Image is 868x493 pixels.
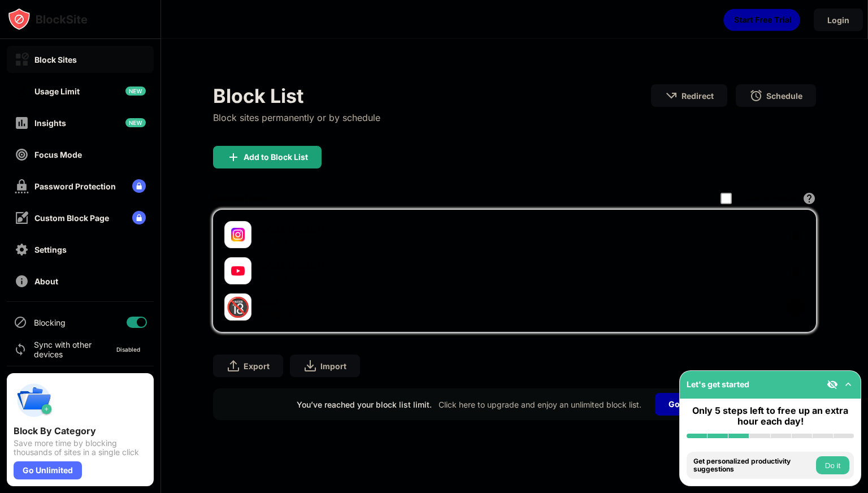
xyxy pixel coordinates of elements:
div: Focus Mode [34,150,82,159]
div: Custom Block Page [34,213,109,223]
div: Category [258,308,293,318]
div: Disabled [116,346,140,353]
div: animation [723,8,800,31]
img: blocking-icon.svg [14,315,27,329]
img: push-categories.svg [14,380,54,421]
img: new-icon.svg [125,87,146,96]
div: Login [827,15,849,25]
div: Get personalized productivity suggestions [693,457,813,474]
div: Add to Block List [244,153,308,162]
div: Redirect [682,91,714,101]
div: Blocked Items [213,193,267,203]
div: Website [258,272,288,282]
div: 🔞 [226,296,250,319]
img: logo-blocksite.svg [8,8,88,31]
div: Adult [258,296,514,308]
div: [DOMAIN_NAME] [258,260,514,272]
div: Block sites permanently or by schedule [213,112,380,123]
div: Settings [34,245,67,254]
div: Sync with other devices [34,340,92,359]
img: time-usage-off.svg [15,84,29,98]
div: You’ve reached your block list limit. [297,400,432,409]
div: Usage Limit [34,87,80,96]
div: Go Unlimited [14,461,82,479]
img: sync-icon.svg [14,343,27,356]
img: password-protection-off.svg [15,179,29,193]
div: Import [320,361,346,371]
div: [DOMAIN_NAME] [258,224,514,236]
div: Save more time by blocking thousands of sites in a single click [14,439,147,457]
div: Website [258,236,288,246]
img: customize-block-page-off.svg [15,211,29,225]
img: lock-menu.svg [132,211,146,224]
img: eye-not-visible.svg [827,379,838,390]
img: insights-off.svg [15,116,29,130]
div: Blocking [34,318,66,327]
div: Go Unlimited [655,393,732,416]
img: omni-setup-toggle.svg [843,379,854,390]
div: About [34,276,58,286]
div: Block By Category [14,425,147,436]
div: Block Sites [34,55,77,64]
img: lock-menu.svg [132,179,146,193]
img: favicons [231,228,245,241]
div: Let's get started [687,379,749,389]
div: Schedule [766,91,802,101]
img: focus-off.svg [15,148,29,162]
div: Whitelist mode [737,193,795,203]
img: about-off.svg [15,274,29,288]
div: Block List [213,84,380,107]
div: Click here to upgrade and enjoy an unlimited block list. [439,400,641,409]
img: favicons [231,264,245,278]
div: Insights [34,118,66,128]
div: Only 5 steps left to free up an extra hour each day! [687,405,854,427]
div: Export [244,361,270,371]
img: settings-off.svg [15,243,29,257]
button: Do it [816,456,849,474]
img: block-on.svg [15,53,29,67]
div: Password Protection [34,181,116,191]
img: new-icon.svg [125,118,146,127]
